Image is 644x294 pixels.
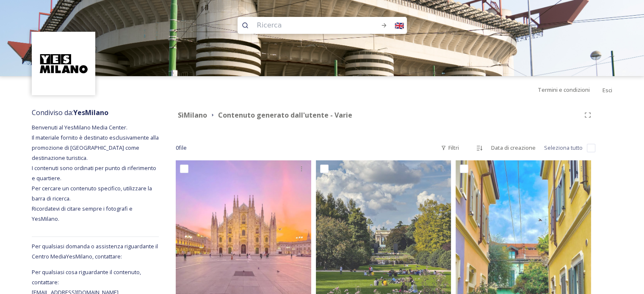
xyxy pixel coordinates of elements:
font: YesMilano [73,108,108,117]
font: 0 [176,144,179,151]
font: file [179,144,187,151]
font: YesMilano [66,253,92,260]
font: Il materiale fornito è destinato esclusivamente alla promozione di [GEOGRAPHIC_DATA] come destina... [32,134,160,162]
font: Condiviso da: [32,108,73,117]
font: Filtri [448,144,459,151]
font: Per cercare un contenuto specifico, utilizzare la barra di ricerca. [32,184,153,202]
font: Seleziona tutto [544,144,583,151]
font: Per qualsiasi cosa riguardante il contenuto, contattare: [32,268,142,286]
font: Ricordatevi di citare sempre i fotografi e YesMilano. [32,205,134,223]
img: Logo%20YesMilano%40150x.png [33,33,94,94]
font: Contenuto generato dall'utente - Varie [218,110,352,120]
a: Termini e condizioni [538,85,603,95]
font: SìMilano [178,110,207,120]
font: Esci [603,86,612,94]
font: , contattare: [92,253,122,260]
font: Per qualsiasi domanda o assistenza riguardante il Centro Media [32,242,158,260]
font: I contenuti sono ordinati per punto di riferimento e quartiere. [32,164,158,182]
input: Ricerca [253,16,361,35]
font: Termini e condizioni [538,86,590,93]
font: Data di creazione [491,144,536,151]
font: 🇬🇧 [395,21,404,30]
font: Benvenuti al YesMilano Media Center. [32,124,127,131]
